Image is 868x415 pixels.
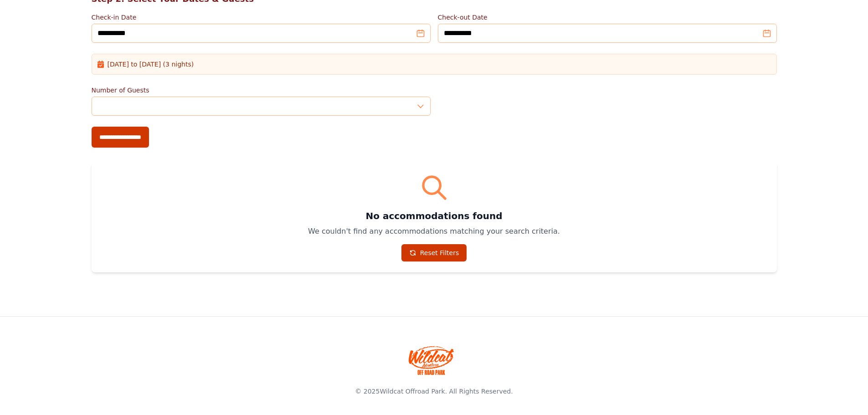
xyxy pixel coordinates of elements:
a: Wildcat Offroad Park [380,388,445,395]
a: Reset Filters [401,244,467,261]
label: Number of Guests [92,86,431,95]
label: Check-in Date [92,13,431,22]
img: Wildcat Offroad park [409,346,454,375]
span: © 2025 . All Rights Reserved. [355,388,513,395]
p: We couldn't find any accommodations matching your search criteria. [103,226,766,237]
span: [DATE] to [DATE] (3 nights) [108,60,194,69]
h3: No accommodations found [103,210,766,222]
label: Check-out Date [438,13,777,22]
